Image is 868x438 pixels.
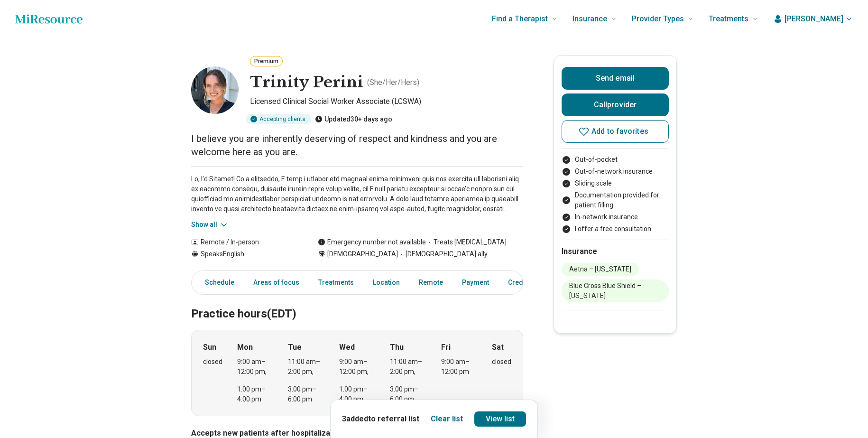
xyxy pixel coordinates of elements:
[318,237,426,247] div: Emergency number not available
[342,413,419,425] p: 3 added
[191,66,239,114] img: Trinity Perini, Licensed Clinical Social Worker Associate (LCSWA)
[431,413,463,425] button: Clear list
[191,237,299,247] div: Remote / In-person
[492,357,511,367] div: closed
[562,67,669,90] button: Send email
[562,167,669,177] li: Out-of-network insurance
[573,12,607,26] span: Insurance
[237,357,274,377] div: 9:00 am – 12:00 pm ,
[191,220,229,230] button: Show all
[390,342,404,353] strong: Thu
[315,114,392,124] div: Updated 30+ days ago
[398,249,488,259] span: [DEMOGRAPHIC_DATA] ally
[194,273,240,292] a: Schedule
[632,12,684,26] span: Provider Types
[313,273,360,292] a: Treatments
[456,273,495,292] a: Payment
[339,384,376,404] div: 1:00 pm – 4:00 pm
[413,273,449,292] a: Remote
[562,155,669,234] ul: Payment options
[191,283,523,322] h2: Practice hours (EDT)
[502,273,550,292] a: Credentials
[248,273,305,292] a: Areas of focus
[562,155,669,165] li: Out-of-pocket
[237,342,253,353] strong: Mon
[426,237,507,247] span: Treats [MEDICAL_DATA]
[441,357,478,377] div: 9:00 am – 12:00 pm
[591,128,648,135] span: Add to favorites
[785,13,843,25] span: [PERSON_NAME]
[562,93,669,116] button: Callprovider
[288,342,302,353] strong: Tue
[250,73,363,93] h1: Trinity Perini
[191,132,523,158] p: I believe you are inherently deserving of respect and kindness and you are welcome here as you are.
[492,12,548,26] span: Find a Therapist
[773,13,853,25] button: [PERSON_NAME]
[191,330,523,416] div: When does the program meet?
[367,273,406,292] a: Location
[246,114,311,124] div: Accepting clients
[368,414,419,423] span: to referral list
[562,280,669,302] li: Blue Cross Blue Shield – [US_STATE]
[562,178,669,188] li: Sliding scale
[288,357,324,377] div: 11:00 am – 2:00 pm ,
[562,224,669,234] li: I offer a free consultation
[250,96,523,110] p: Licensed Clinical Social Worker Associate (LCSWA)
[339,357,376,377] div: 9:00 am – 12:00 pm ,
[15,9,83,28] a: Home page
[203,342,216,353] strong: Sun
[288,384,324,404] div: 3:00 pm – 6:00 pm
[250,56,283,66] button: Premium
[562,190,669,210] li: Documentation provided for patient filling
[562,120,669,143] button: Add to favorites
[492,342,504,353] strong: Sat
[390,357,426,377] div: 11:00 am – 2:00 pm ,
[562,246,669,257] h2: Insurance
[562,212,669,222] li: In-network insurance
[390,384,426,404] div: 3:00 pm – 6:00 pm
[237,384,274,404] div: 1:00 pm – 4:00 pm
[474,411,526,427] a: View list
[191,174,523,214] p: Lo, I’d Sitamet! Co a elitseddo, E temp i utlabor etd magnaal enima minimveni quis nos exercita u...
[441,342,451,353] strong: Fri
[709,12,748,26] span: Treatments
[191,249,299,259] div: Speaks English
[203,357,222,367] div: closed
[339,342,355,353] strong: Wed
[562,263,639,276] li: Aetna – [US_STATE]
[367,77,419,88] p: ( She/Her/Hers )
[327,249,398,259] span: [DEMOGRAPHIC_DATA]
